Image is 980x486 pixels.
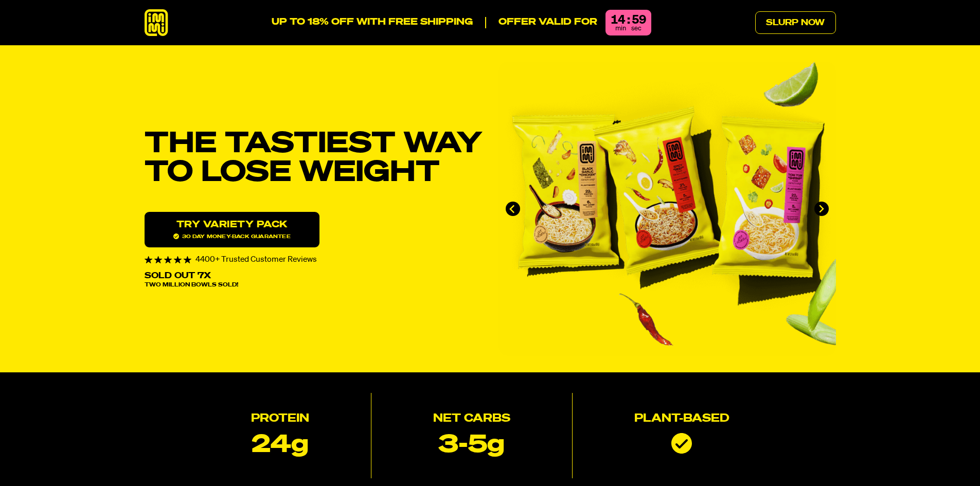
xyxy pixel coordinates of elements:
div: : [627,14,630,26]
h2: Plant-based [634,413,729,425]
div: 59 [632,14,646,26]
a: Slurp Now [755,11,836,34]
div: 14 [611,14,625,26]
p: 24g [252,433,309,458]
div: immi slideshow [498,62,836,356]
p: Offer valid for [485,17,597,28]
span: 30 day money-back guarantee [173,233,291,239]
h2: Protein [251,413,309,425]
button: Next slide [814,202,829,216]
span: sec [631,25,642,32]
button: Go to last slide [506,202,520,216]
h1: THE TASTIEST WAY TO LOSE WEIGHT [145,130,482,187]
div: 4400+ Trusted Customer Reviews [145,256,482,264]
p: Sold Out 7X [145,272,211,280]
span: Two Million Bowls Sold! [145,282,238,288]
span: min [615,25,626,32]
li: 1 of 4 [498,62,836,356]
p: UP TO 18% OFF WITH FREE SHIPPING [272,17,473,28]
p: 3-5g [438,433,505,458]
h2: Net Carbs [433,413,510,425]
a: Try variety Pack30 day money-back guarantee [145,212,319,247]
